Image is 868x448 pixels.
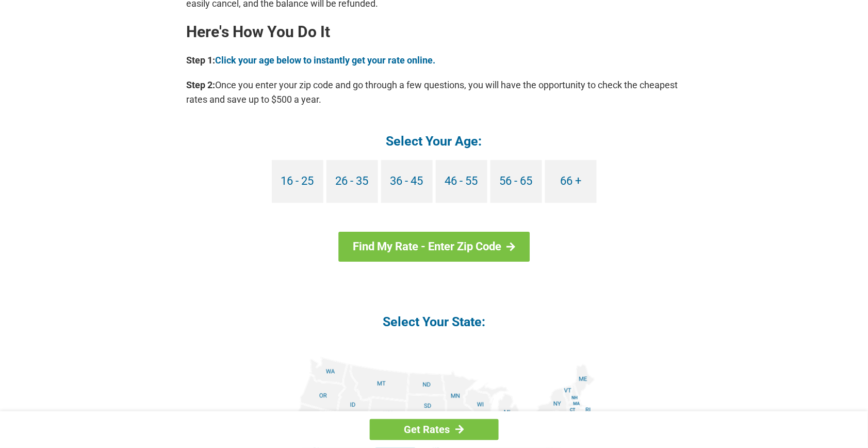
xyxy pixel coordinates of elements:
[187,79,216,90] b: Step 2:
[436,160,487,203] a: 46 - 55
[370,419,499,440] a: Get Rates
[187,24,682,40] h2: Here's How You Do It
[381,160,433,203] a: 36 - 45
[326,160,378,203] a: 26 - 35
[216,55,436,66] a: Click your age below to instantly get your rate online.
[272,160,323,203] a: 16 - 25
[187,78,682,107] p: Once you enter your zip code and go through a few questions, you will have the opportunity to che...
[490,160,542,203] a: 56 - 65
[187,133,682,150] h4: Select Your Age:
[545,160,597,203] a: 66 +
[338,232,530,262] a: Find My Rate - Enter Zip Code
[187,313,682,330] h4: Select Your State:
[187,55,216,66] b: Step 1:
